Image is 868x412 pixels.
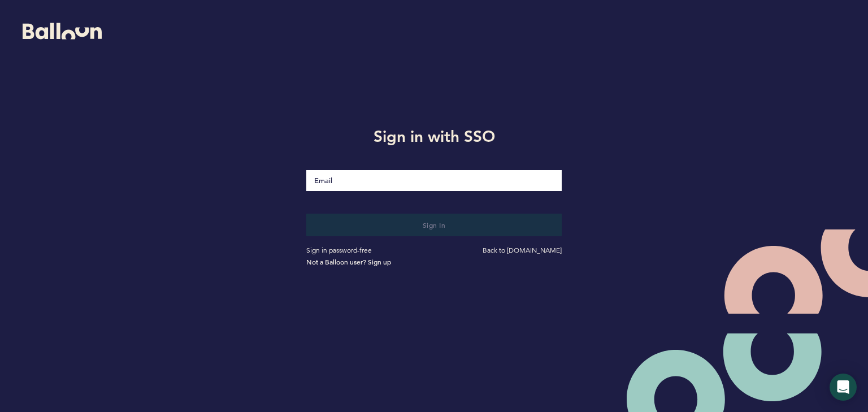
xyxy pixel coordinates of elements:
input: Email [306,170,562,191]
a: Sign in password-free [306,246,372,254]
div: Open Intercom Messenger [830,374,857,401]
a: Not a Balloon user? Sign up [306,257,391,266]
span: Sign in [423,220,446,229]
button: Sign in [306,214,562,236]
a: Back to [DOMAIN_NAME] [483,246,562,254]
h1: Sign in with SSO [298,125,570,148]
